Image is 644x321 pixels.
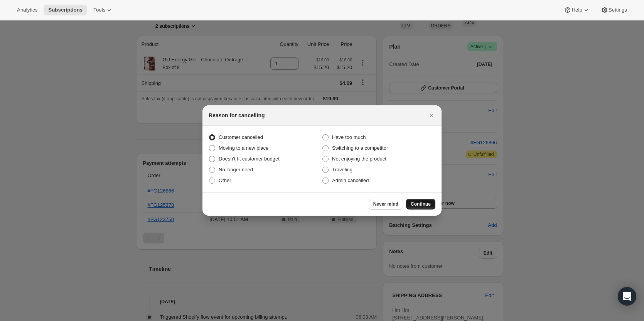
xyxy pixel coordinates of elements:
[332,145,388,151] span: Switching to a competitor
[596,5,632,15] button: Settings
[332,156,386,162] span: Not enjoying the product
[89,5,118,15] button: Tools
[406,199,435,209] button: Continue
[426,110,437,121] button: Close
[44,5,87,15] button: Subscriptions
[332,177,369,183] span: Admin cancelled
[373,201,398,207] span: Never mind
[219,145,268,151] span: Moving to a new place
[12,5,42,15] button: Analytics
[559,5,594,15] button: Help
[48,7,83,13] span: Subscriptions
[93,7,105,13] span: Tools
[332,134,366,140] span: Have too much
[219,156,280,162] span: Doesn't fit customer budget
[219,177,231,183] span: Other
[17,7,37,13] span: Analytics
[609,7,627,13] span: Settings
[219,134,263,140] span: Customer cancelled
[369,199,403,209] button: Never mind
[572,7,582,13] span: Help
[411,201,431,207] span: Continue
[332,167,352,172] span: Traveling
[209,112,265,119] h2: Reason for cancelling
[219,167,253,172] span: No longer need
[618,287,636,306] div: Open Intercom Messenger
